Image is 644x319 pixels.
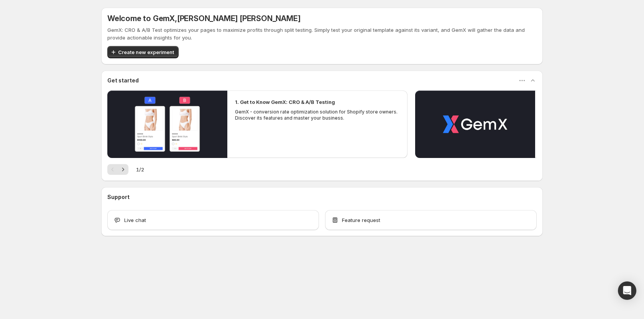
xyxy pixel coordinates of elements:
[107,77,139,84] h3: Get started
[235,109,400,121] p: GemX - conversion rate optimization solution for Shopify store owners. Discover its features and ...
[415,90,535,158] button: Play video
[118,164,128,175] button: Next
[235,98,335,106] h2: 1. Get to Know GemX: CRO & A/B Testing
[175,14,300,23] span: , [PERSON_NAME] [PERSON_NAME]
[107,26,537,41] p: GemX: CRO & A/B Test optimizes your pages to maximize profits through split testing. Simply test ...
[618,281,636,300] div: Open Intercom Messenger
[107,90,227,158] button: Play video
[107,14,300,23] h5: Welcome to GemX
[342,216,380,224] span: Feature request
[118,48,174,56] span: Create new experiment
[107,193,130,201] h3: Support
[136,166,144,173] span: 1 / 2
[107,46,179,58] button: Create new experiment
[124,216,146,224] span: Live chat
[107,164,128,175] nav: Pagination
